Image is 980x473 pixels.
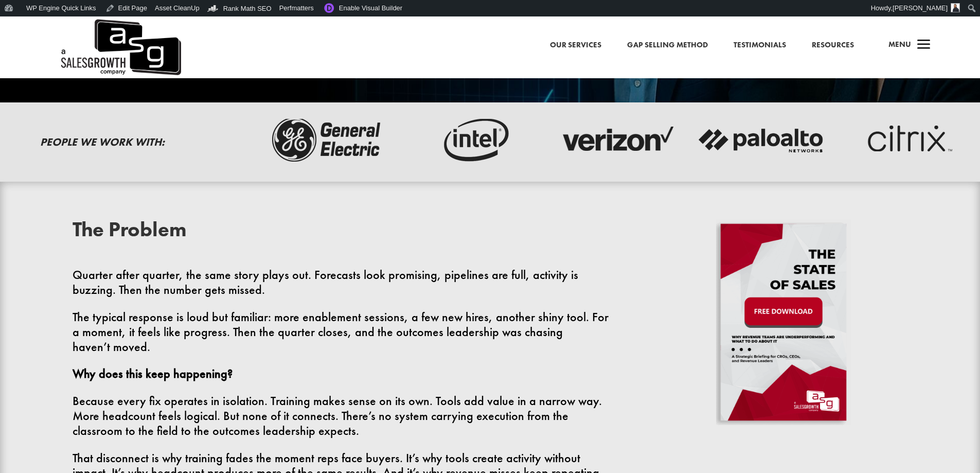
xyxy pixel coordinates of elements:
p: Quarter after quarter, the same story plays out. Forecasts look promising, pipelines are full, ac... [73,268,614,310]
img: intel-logo-dark [408,114,537,166]
img: website_grey.svg [16,27,25,35]
a: A Sales Growth Company Logo [59,16,181,78]
h2: The Problem [73,219,614,245]
p: The typical response is loud but familiar: more enablement sessions, a few new hires, another shi... [73,310,614,366]
img: State of Sales CTA Shadow1 [716,219,851,425]
img: verizon-logo-dark [553,114,681,166]
img: logo_orange.svg [16,16,25,25]
span: [PERSON_NAME] [893,4,948,12]
img: critix-logo-dark [842,114,970,166]
img: tab_keywords_by_traffic_grey.svg [102,65,111,73]
img: ASG Co. Logo [59,16,181,78]
a: Gap Selling Method [627,39,708,52]
img: ge-logo-dark [263,114,392,166]
span: Rank Math SEO [223,5,272,12]
a: Resources [812,39,854,52]
span: Menu [888,39,911,49]
p: Because every fix operates in isolation. Training makes sense on its own. Tools add value in a na... [73,394,614,450]
div: v 4.0.25 [29,16,50,25]
span: a [914,35,934,56]
div: Domain Overview [39,66,92,73]
strong: Why does this keep happening? [73,365,233,381]
img: tab_domain_overview_orange.svg [28,65,36,73]
div: Domain: [DOMAIN_NAME] [27,27,113,35]
a: Testimonials [734,39,786,52]
img: palato-networks-logo-dark [697,114,826,166]
a: Our Services [550,39,601,52]
div: Keywords by Traffic [114,66,173,73]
